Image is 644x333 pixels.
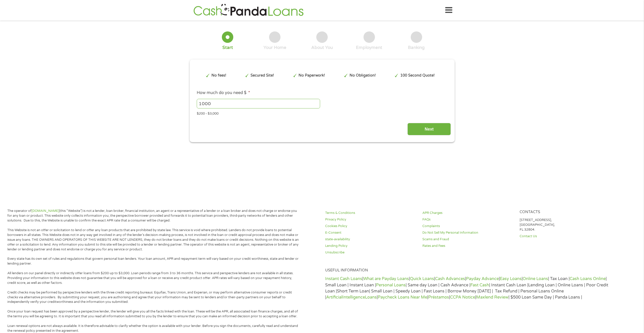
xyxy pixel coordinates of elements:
a: FAQs [422,217,514,222]
p: The operator of (this “Website”) is not a lender, loan broker, financial institution, an agent or... [7,209,299,223]
a: Intelligence [342,295,365,300]
a: Artificial [326,295,342,300]
a: Scams and Fraud [422,237,514,242]
p: [STREET_ADDRESS], [GEOGRAPHIC_DATA], FL 32804. [520,218,611,232]
a: Payday Advance [466,276,499,281]
h4: Contacts [520,210,611,215]
div: Employment [356,45,382,50]
a: Personal Loans [376,283,406,288]
a: Contact Us [520,234,611,239]
p: All lenders on our panel directly or indirectly offer loans from $200 up to $3,000. Loan periods ... [7,271,299,285]
p: 100 Second Quote! [400,73,435,78]
p: This Website is not an offer or solicitation to lend or offer any loan products that are prohibit... [7,228,299,252]
p: No Paperwork! [299,73,325,78]
a: Complaints [422,224,514,229]
p: Credit checks may be performed by perspective lenders with the three credit reporting bureaus: Eq... [7,290,299,305]
a: CCPA Notice [450,295,475,300]
a: Unsubscribe [325,250,416,255]
a: state-availability [325,237,416,242]
a: Online Loans [523,276,548,281]
a: Quick Loans [410,276,434,281]
p: Every state has its own set of rules and regulations that govern personal loan lenders. Your loan... [7,256,299,266]
a: Do Not Sell My Personal Information [422,230,514,235]
a: Fast Cash [470,283,489,288]
p: Once your loan request has been approved by a perspective lender, the lender will give you all th... [7,309,299,319]
a: Lending Policy [325,244,416,248]
div: Your Home [263,45,286,50]
a: [DOMAIN_NAME] [31,209,59,213]
p: Secured Site! [251,73,274,78]
a: Instant Cash Loans [325,276,362,281]
a: Easy Loans [500,276,522,281]
p: No fees! [211,73,226,78]
a: Maxlend Review [476,295,508,300]
p: No Obligation! [350,73,376,78]
h4: Useful Information [325,268,611,273]
div: Start [222,45,233,50]
a: Cash Loans Online [570,276,606,281]
a: Rates and Fees [422,244,514,248]
a: Préstamos [428,295,449,300]
p: | | | | | | | Tax Loan | | Small Loan | Instant Loan | | Same day Loan | Cash Advance | | Instant... [325,276,611,300]
a: Loans [365,295,377,300]
a: E-Consent [325,230,416,235]
a: Privacy Policy [325,217,416,222]
a: Cookies Policy [325,224,416,229]
a: APR Charges [422,211,514,215]
div: About You [311,45,333,50]
label: How much do you need $ [197,90,250,96]
a: What are Payday Loans [363,276,409,281]
input: Next [407,123,451,135]
a: Terms & Conditions [325,211,416,215]
a: Cash Advances [435,276,465,281]
a: Paycheck Loans Near Me [378,295,427,300]
div: Banking [408,45,425,50]
div: $200 - $3,000 [197,109,447,116]
img: GetLoanNow Logo [192,3,305,17]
